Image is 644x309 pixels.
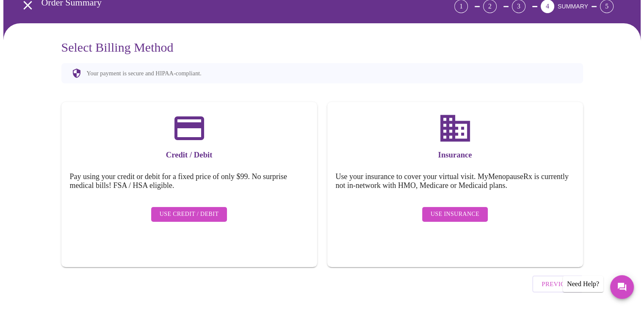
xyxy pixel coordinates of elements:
span: Use Credit / Debit [160,209,219,220]
h3: Select Billing Method [61,40,583,55]
span: Use Insurance [431,209,479,220]
button: Use Insurance [422,207,488,222]
p: Your payment is secure and HIPAA-compliant. [87,70,202,77]
button: Previous [532,276,583,292]
button: Use Credit / Debit [151,207,227,222]
h5: Pay using your credit or debit for a fixed price of only $99. No surprise medical bills! FSA / HS... [70,172,309,190]
div: Need Help? [563,276,603,292]
h3: Credit / Debit [70,150,309,160]
h3: Insurance [336,150,575,160]
span: Previous [542,279,573,290]
span: SUMMARY [558,3,588,10]
h5: Use your insurance to cover your virtual visit. MyMenopauseRx is currently not in-network with HM... [336,172,575,190]
button: Messages [610,275,634,299]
